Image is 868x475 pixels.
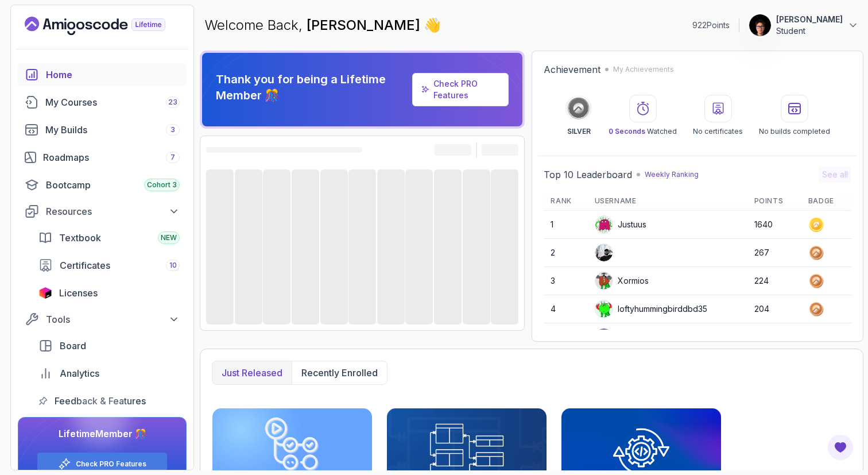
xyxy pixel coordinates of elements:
[544,295,587,323] td: 4
[609,127,645,136] span: 0 Seconds
[32,254,187,277] a: certificates
[544,192,587,211] th: Rank
[43,150,180,164] div: Roadmaps
[18,91,187,114] a: courses
[216,71,408,103] p: Thank you for being a Lifetime Member 🎊
[747,267,801,295] td: 224
[38,287,52,299] img: jetbrains icon
[595,300,613,318] img: default monster avatar
[169,261,177,270] span: 10
[212,361,292,384] button: Just released
[59,231,101,245] span: Textbook
[292,361,387,384] button: Recently enrolled
[18,63,187,86] a: home
[595,329,613,346] img: user profile image
[747,239,801,267] td: 267
[412,73,509,106] a: Check PRO Features
[819,167,851,183] button: See all
[60,339,86,353] span: Board
[46,178,180,192] div: Bootcamp
[693,127,743,136] p: No certificates
[18,201,187,222] button: Resources
[18,146,187,169] a: roadmaps
[32,281,187,304] a: licenses
[544,267,587,295] td: 3
[595,272,613,289] img: default monster avatar
[595,216,613,233] img: default monster avatar
[45,95,180,109] div: My Courses
[433,79,478,100] a: Check PRO Features
[18,309,187,330] button: Tools
[59,286,98,300] span: Licenses
[46,68,180,82] div: Home
[307,17,424,33] span: [PERSON_NAME]
[18,173,187,196] a: bootcamp
[170,125,175,134] span: 3
[595,300,707,318] div: loftyhummingbirddbd35
[32,362,187,385] a: analytics
[645,170,699,179] p: Weekly Ranking
[609,127,677,136] p: Watched
[76,459,146,469] a: Check PRO Features
[544,168,632,181] h2: Top 10 Leaderboard
[747,295,801,323] td: 204
[222,366,282,380] p: Just released
[747,323,801,352] td: 203
[25,17,192,35] a: Landing page
[170,153,175,162] span: 7
[301,366,378,380] p: Recently enrolled
[544,211,587,239] td: 1
[749,14,771,36] img: user profile image
[776,25,843,37] p: Student
[46,312,180,326] div: Tools
[588,192,747,211] th: Username
[204,16,441,34] p: Welcome Back,
[544,63,600,76] h2: Achievement
[544,239,587,267] td: 2
[544,323,587,352] td: 5
[161,233,177,242] span: NEW
[759,127,830,136] p: No builds completed
[595,215,646,234] div: Justuus
[46,204,180,218] div: Resources
[776,14,843,25] p: [PERSON_NAME]
[747,211,801,239] td: 1640
[60,366,99,380] span: Analytics
[32,334,187,357] a: board
[827,434,854,461] button: Open Feedback Button
[801,192,851,211] th: Badge
[32,226,187,249] a: textbook
[60,258,110,272] span: Certificates
[421,13,445,38] span: 👋
[32,389,187,412] a: feedback
[168,98,177,107] span: 23
[147,180,177,190] span: Cohort 3
[55,394,146,408] span: Feedback & Features
[613,65,674,74] p: My Achievements
[595,272,649,290] div: Xormios
[45,123,180,137] div: My Builds
[692,20,730,31] p: 922 Points
[595,244,613,261] img: user profile image
[18,118,187,141] a: builds
[567,127,591,136] p: SILVER
[747,192,801,211] th: Points
[749,14,859,37] button: user profile image[PERSON_NAME]Student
